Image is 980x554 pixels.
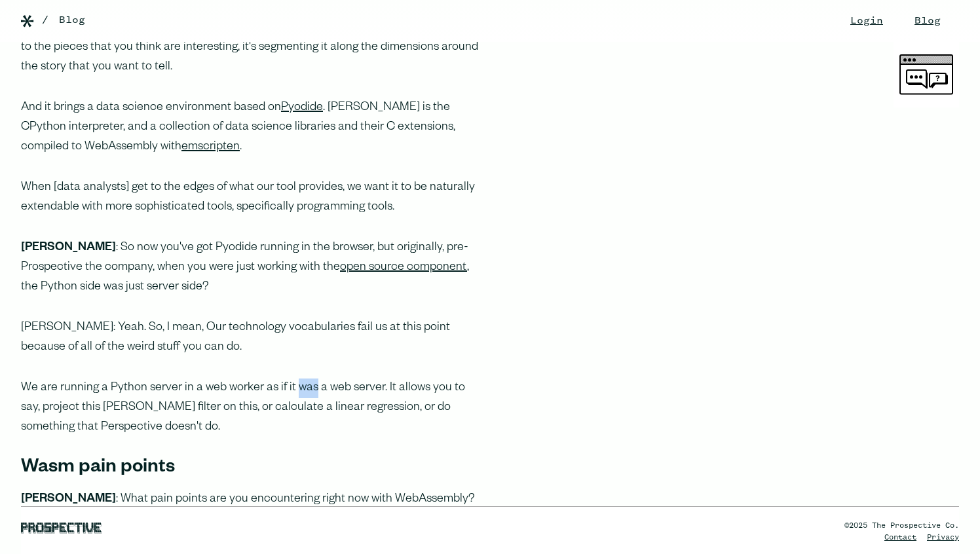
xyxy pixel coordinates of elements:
p: When [data analysts] get to the edges of what our tool provides, we want it to be naturally exten... [21,178,482,217]
p: [PERSON_NAME]: Yeah. So, I mean, Our technology vocabularies fail us at this point because of all... [21,318,482,358]
a: Blog [59,12,85,28]
a: open source component [340,261,467,274]
div: / [42,12,48,28]
a: Privacy [927,534,959,542]
p: We are running a Python server in a web worker as if it was a web server. It allows you to say, p... [21,379,482,437]
a: Pyodide [281,102,323,115]
p: And it brings a data science environment based on . [PERSON_NAME] is the CPython interpreter, and... [21,98,482,157]
div: ©2025 The Prospective Co. [844,520,959,532]
strong: [PERSON_NAME] [21,242,116,255]
p: : So now you've got Pyodide running in the browser, but originally, pre-Prospective the company, ... [21,238,482,297]
a: emscripten [181,141,240,154]
strong: Wasm pain points [21,458,175,479]
a: Contact [884,534,916,542]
